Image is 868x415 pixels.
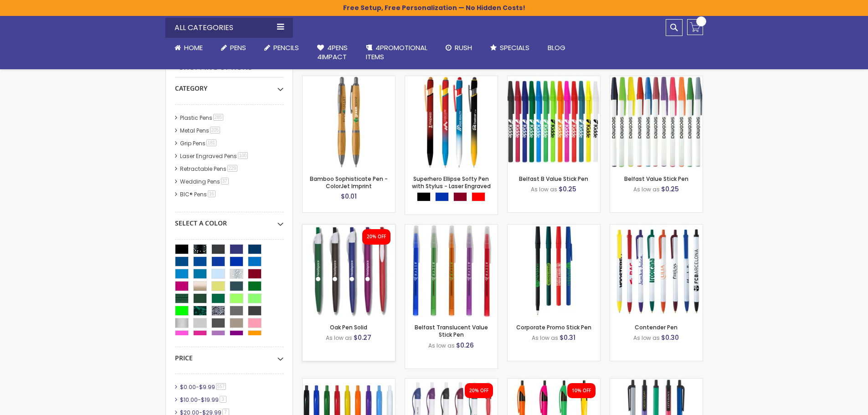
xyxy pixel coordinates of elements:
span: $19.99 [201,396,219,404]
span: 4PROMOTIONAL ITEMS [366,43,427,61]
div: Burgundy [453,192,467,201]
a: Bamboo Sophisticate Pen - ColorJet Imprint [310,175,388,190]
div: Select A Color [175,212,283,228]
a: Home [165,38,212,58]
a: Pencils [255,38,308,58]
a: Neon Slimster Pen [508,378,600,386]
span: $9.99 [199,383,215,391]
span: Pencils [273,43,299,52]
a: Rush [437,38,481,58]
div: 10% OFF [572,388,591,394]
a: Specials [481,38,539,58]
span: Pens [230,43,246,52]
img: Superhero Ellipse Softy Pen with Stylus - Laser Engraved [405,76,498,169]
a: Retractable Pens229 [178,165,241,173]
div: Red [472,192,485,201]
span: As low as [428,342,455,349]
a: Contender Pen [635,323,678,331]
div: Price [175,347,283,363]
a: Plastic Pens285 [178,114,227,122]
span: $0.01 [341,192,357,201]
span: Rush [455,43,472,52]
a: Contender Pen [610,224,703,232]
a: Bamboo Sophisticate Pen - ColorJet Imprint [303,76,395,83]
a: Metallic Contender Pen [610,378,703,386]
span: 100 [238,152,248,159]
span: 205 [210,127,221,133]
a: Grip Pens181 [178,139,220,147]
a: Belfast Value Stick Pen [624,175,688,183]
span: 37 [221,178,229,184]
a: BIC® Pens16 [178,190,219,198]
img: Belfast B Value Stick Pen [508,76,600,169]
div: 20% OFF [367,234,386,240]
a: Oak Pen Solid [330,323,367,331]
a: Belfast Translucent Value Stick Pen [405,224,498,232]
span: $10.00 [180,396,198,404]
a: Wedding Pens37 [178,178,232,185]
img: Bamboo Sophisticate Pen - ColorJet Imprint [303,76,395,169]
span: As low as [326,334,352,342]
img: Oak Pen Solid [303,225,395,317]
span: $0.26 [456,341,474,350]
span: 3 [220,396,226,403]
a: Corporate Promo Stick Pen [508,224,600,232]
div: All Categories [165,18,293,38]
div: Blue [435,192,449,201]
span: 229 [227,165,238,172]
span: $0.25 [661,184,679,194]
a: Belfast Translucent Value Stick Pen [415,323,488,338]
img: Belfast Translucent Value Stick Pen [405,225,498,317]
img: Corporate Promo Stick Pen [508,225,600,317]
span: 557 [216,383,226,390]
a: Belfast Value Stick Pen [610,76,703,83]
span: $0.00 [180,383,196,391]
span: 181 [206,139,217,146]
a: $0.00-$9.99557 [178,383,230,391]
a: Superhero Ellipse Softy Pen with Stylus - Laser Engraved [412,175,491,190]
a: Belfast B Value Stick Pen [519,175,588,183]
a: Blog [539,38,575,58]
div: Black [417,192,431,201]
span: 16 [208,190,216,197]
span: $0.30 [661,333,679,342]
span: As low as [633,334,660,342]
a: Oak Pen [405,378,498,386]
a: 4PROMOTIONALITEMS [357,38,437,67]
span: $0.25 [559,184,576,194]
span: Blog [548,43,565,52]
a: Oak Pen Solid [303,224,395,232]
a: Metal Pens205 [178,127,224,134]
a: Belfast B Value Stick Pen [508,76,600,83]
a: Superhero Ellipse Softy Pen with Stylus - Laser Engraved [405,76,498,83]
span: 4Pens 4impact [317,43,348,61]
span: 285 [213,114,224,121]
a: $10.00-$19.993 [178,396,230,404]
img: Contender Pen [610,225,703,317]
div: 20% OFF [469,388,488,394]
span: Specials [500,43,529,52]
a: Custom Cambria Plastic Retractable Ballpoint Pen - Monochromatic Body Color [303,378,395,386]
span: As low as [531,185,557,193]
span: $0.31 [560,333,575,342]
a: Laser Engraved Pens100 [178,152,252,160]
img: Belfast Value Stick Pen [610,76,703,169]
a: Corporate Promo Stick Pen [516,323,591,331]
span: As low as [633,185,660,193]
a: Pens [212,38,255,58]
span: As low as [532,334,558,342]
span: $0.27 [354,333,371,342]
span: Home [184,43,203,52]
a: 4Pens4impact [308,38,357,67]
div: Category [175,77,283,93]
